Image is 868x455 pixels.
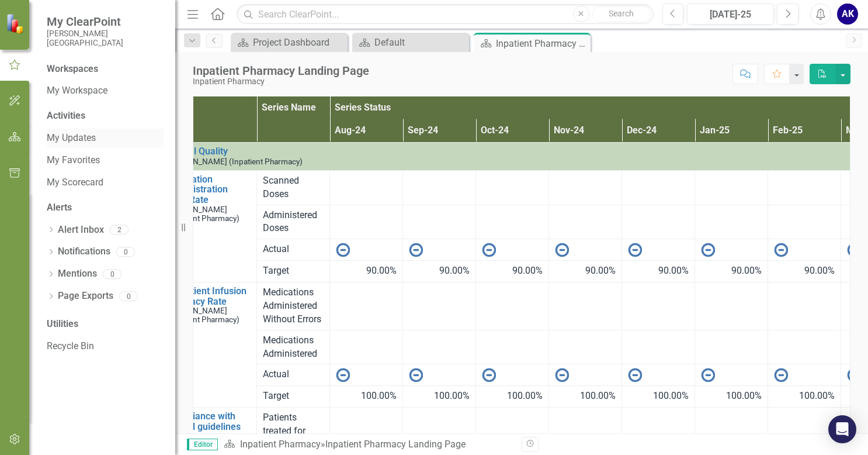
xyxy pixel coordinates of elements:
a: Compliance with clinical guidelines for [MEDICAL_DATA] [166,411,251,452]
td: Double-Click to Edit [257,330,330,364]
button: [DATE]-25 [687,4,774,25]
span: 100.00% [726,389,762,403]
img: No Information [774,368,788,382]
a: Recycle Bin [47,340,164,353]
span: Administered Doses [263,209,324,236]
img: No Information [628,368,642,382]
td: Double-Click to Edit [768,282,841,330]
span: Search [609,9,634,18]
div: Inpatient Pharmacy Landing Page [325,439,466,450]
div: Inpatient Pharmacy Landing Page [496,36,588,51]
span: 100.00% [361,389,397,403]
span: Medications Administered Without Errors [263,286,324,326]
span: 100.00% [580,389,616,403]
div: Open Intercom Messenger [828,415,856,443]
div: 0 [119,291,138,301]
span: Actual [263,368,324,381]
span: Actual [263,243,324,256]
img: No Information [336,368,350,382]
div: [DATE]-25 [691,8,770,22]
td: Double-Click to Edit [330,170,403,205]
td: Double-Click to Edit [330,282,403,330]
img: No Information [555,243,569,257]
td: Double-Click to Edit [330,330,403,364]
small: [PERSON_NAME][GEOGRAPHIC_DATA] [47,29,164,48]
td: Double-Click to Edit [695,170,768,205]
span: Target [263,389,324,403]
td: Double-Click to Edit [549,170,622,205]
span: 100.00% [653,389,689,403]
td: Double-Click to Edit [622,170,695,205]
img: No Information [701,368,715,382]
a: Page Exports [58,289,113,303]
img: No Information [847,368,861,382]
td: Double-Click to Edit [403,170,476,205]
td: Double-Click to Edit [476,282,549,330]
img: No Information [774,243,788,257]
small: [PERSON_NAME] (Inpatient Pharmacy) [166,157,303,166]
div: AK [837,4,858,25]
td: Double-Click to Edit [768,205,841,239]
img: No Information [482,243,496,257]
img: No Information [628,243,642,257]
a: Alert Inbox [58,223,104,237]
button: Search [592,6,651,22]
div: Inpatient Pharmacy [193,77,369,86]
span: 90.00% [731,264,762,278]
img: No Information [482,368,496,382]
td: Double-Click to Edit Right Click for Context Menu [140,282,257,408]
td: Double-Click to Edit [330,205,403,239]
div: Alerts [47,201,164,215]
td: Double-Click to Edit [695,330,768,364]
img: ClearPoint Strategy [5,12,27,34]
td: Double-Click to Edit [768,330,841,364]
td: Double-Click to Edit [768,170,841,205]
img: No Information [409,368,423,382]
img: No Information [847,243,861,257]
a: Notifications [58,245,110,258]
a: Default [355,35,466,50]
div: Project Dashboard [253,35,345,50]
input: Search ClearPoint... [237,4,653,25]
a: Mentions [58,267,97,281]
a: My Updates [47,132,164,145]
div: 0 [103,269,121,279]
span: 90.00% [439,264,470,278]
img: No Information [336,243,350,257]
td: Double-Click to Edit [695,205,768,239]
a: Medication Administration Scan Rate [166,174,251,205]
span: 90.00% [658,264,689,278]
td: Double-Click to Edit [476,170,549,205]
a: My Favorites [47,154,164,167]
span: 90.00% [804,264,835,278]
span: Editor [187,439,218,450]
span: Medications Administered [263,334,324,361]
span: 90.00% [366,264,397,278]
td: Double-Click to Edit [403,205,476,239]
div: 2 [110,225,129,235]
div: Workspaces [47,63,98,76]
td: Double-Click to Edit [695,282,768,330]
span: 100.00% [507,389,543,403]
td: Double-Click to Edit [549,282,622,330]
span: 100.00% [434,389,470,403]
img: No Information [701,243,715,257]
span: My ClearPoint [47,15,164,29]
a: Inpatient Pharmacy [240,439,321,450]
td: Double-Click to Edit [257,282,330,330]
td: Double-Click to Edit [622,330,695,364]
span: 90.00% [512,264,543,278]
div: Utilities [47,318,164,331]
span: Scanned Doses [263,174,324,201]
a: My Workspace [47,84,164,98]
span: Target [263,264,324,278]
img: No Information [555,368,569,382]
td: Double-Click to Edit [622,205,695,239]
div: » [224,438,513,451]
td: Double-Click to Edit [257,170,330,205]
small: [PERSON_NAME] (Inpatient Pharmacy) [166,205,251,223]
td: Double-Click to Edit [476,330,549,364]
div: Activities [47,109,164,123]
a: Project Dashboard [234,35,345,50]
td: Double-Click to Edit [403,282,476,330]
